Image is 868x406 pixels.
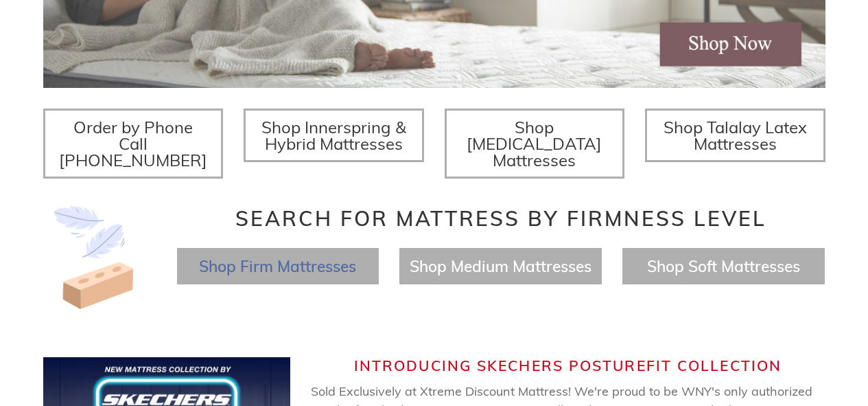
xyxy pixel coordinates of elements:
[244,109,424,162] a: Shop Innerspring & Hybrid Mattresses
[43,109,224,179] a: Order by Phone Call [PHONE_NUMBER]
[261,117,406,154] span: Shop Innerspring & Hybrid Mattresses
[647,256,800,276] a: Shop Soft Mattresses
[645,109,825,162] a: Shop Talalay Latex Mattresses
[59,117,207,170] span: Order by Phone Call [PHONE_NUMBER]
[467,117,602,170] span: Shop [MEDICAL_DATA] Mattresses
[664,117,807,154] span: Shop Talalay Latex Mattresses
[199,256,356,276] a: Shop Firm Mattresses
[410,256,591,276] a: Shop Medium Mattresses
[43,206,146,309] img: Image-of-brick- and-feather-representing-firm-and-soft-feel
[235,205,766,232] span: Search for Mattress by Firmness Level
[354,357,782,374] span: Introducing Skechers Posturefit Collection
[445,109,625,179] a: Shop [MEDICAL_DATA] Mattresses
